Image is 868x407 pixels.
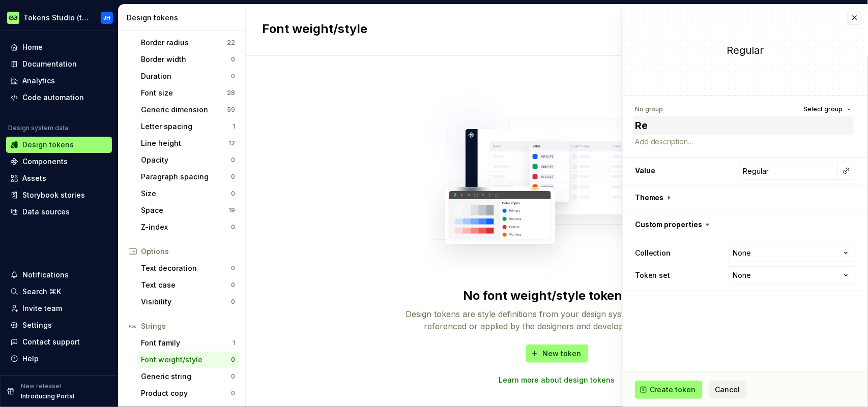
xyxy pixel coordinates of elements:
span: New token [543,349,582,359]
a: Duration0 [137,68,239,84]
a: Learn more about design tokens [499,375,615,385]
div: Help [22,354,39,364]
a: Design tokens [6,137,112,153]
p: New release! [21,382,61,390]
a: Text decoration0 [137,260,239,276]
div: 1 [233,339,235,347]
button: Notifications [6,267,112,283]
span: Create token [650,385,696,395]
div: Space [141,205,228,215]
a: Line height12 [137,135,239,151]
div: 0 [231,72,235,80]
a: Generic dimension59 [137,102,239,118]
div: Duration [141,71,231,81]
p: Introducing Portal [21,392,74,400]
a: Generic string0 [137,368,239,385]
div: Strings [141,321,235,331]
div: Components [22,156,68,167]
button: Create token [635,381,703,399]
div: Text decoration [141,263,231,273]
div: Size [141,189,231,199]
button: Select group [799,102,856,116]
img: c8550e5c-f519-4da4-be5f-50b4e1e1b59d.png [7,12,19,24]
div: Font size [141,88,227,98]
div: Paragraph spacing [141,172,231,182]
button: Help [6,351,112,367]
a: Paragraph spacing0 [137,169,239,185]
div: Z-index [141,222,231,232]
textarea: Re [633,116,854,135]
div: 0 [231,55,235,64]
div: Letter spacing [141,121,233,132]
a: Border width0 [137,51,239,68]
a: Text case0 [137,277,239,293]
div: Search ⌘K [22,287,61,297]
label: Token set [635,270,671,280]
a: Size0 [137,185,239,202]
a: Home [6,39,112,55]
div: Font family [141,338,233,348]
div: Line height [141,138,228,148]
button: New token [526,345,588,363]
div: Font weight/style [141,355,231,365]
a: Invite team [6,300,112,317]
div: 19 [228,206,235,214]
a: Settings [6,317,112,333]
a: Space19 [137,202,239,218]
label: Collection [635,248,671,258]
div: Text case [141,280,231,290]
div: 1 [233,122,235,131]
div: 0 [231,298,235,306]
div: Design tokens are style definitions from your design system, that can be easily referenced or app... [394,308,720,332]
a: Storybook stories [6,187,112,203]
div: 28 [227,89,235,97]
div: Storybook stories [22,190,85,200]
div: Documentation [22,59,77,69]
a: Font weight/style0 [137,352,239,368]
div: Contact support [22,337,80,347]
div: Notifications [22,270,69,280]
div: 0 [231,264,235,272]
button: Search ⌘K [6,284,112,300]
a: Data sources [6,204,112,220]
button: Cancel [709,381,747,399]
div: Home [22,42,43,52]
div: 0 [231,281,235,289]
div: Generic dimension [141,105,227,115]
div: Design tokens [22,140,74,150]
div: Settings [22,320,52,330]
a: Assets [6,170,112,186]
div: Data sources [22,207,70,217]
div: Options [141,246,235,257]
div: Border radius [141,38,227,48]
div: No group [635,105,663,113]
div: 0 [231,223,235,231]
div: Opacity [141,155,231,165]
button: Contact support [6,334,112,350]
div: 59 [227,106,235,114]
div: Tokens Studio (test) [23,13,89,23]
div: Product copy [141,388,231,398]
span: Cancel [715,385,740,395]
a: Documentation [6,56,112,72]
div: 0 [231,173,235,181]
button: Tokens Studio (test)JH [2,7,116,28]
div: Analytics [22,76,55,86]
div: JH [103,14,110,22]
a: Analytics [6,73,112,89]
div: 0 [231,372,235,381]
div: Regular [623,43,868,57]
a: Visibility0 [137,294,239,310]
h2: Font weight/style [262,21,367,39]
div: 12 [228,139,235,147]
div: Generic string [141,371,231,382]
div: Design system data [8,124,68,132]
div: Code automation [22,92,84,103]
a: Z-index0 [137,219,239,235]
a: Code automation [6,89,112,106]
div: 0 [231,389,235,397]
a: Font size28 [137,85,239,101]
div: No font weight/style tokens yet [463,288,651,304]
a: Components [6,153,112,170]
a: Border radius22 [137,35,239,51]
